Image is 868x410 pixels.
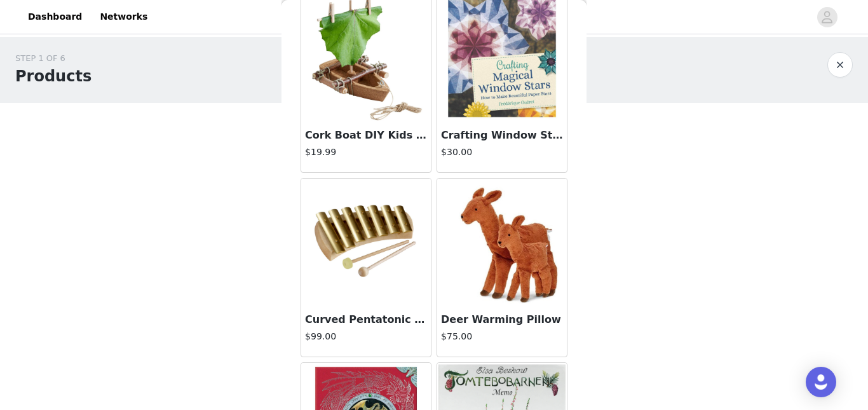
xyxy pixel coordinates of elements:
[305,330,427,343] h4: $99.00
[302,179,430,306] img: Curved Pentatonic Glockenspiel
[15,52,92,65] div: STEP 1 OF 6
[305,146,427,159] h4: $19.99
[441,312,563,327] h3: Deer Warming Pillow
[441,146,563,159] h4: $30.00
[806,367,836,397] div: Open Intercom Messenger
[305,128,427,143] h3: Cork Boat DIY Kids Activity Kit
[441,128,563,143] h3: Crafting Window Stars Book with Window Star Paper Set
[20,3,90,31] a: Dashboard
[438,179,566,306] img: Deer Warming Pillow
[821,7,833,27] div: avatar
[92,3,155,31] a: Networks
[15,65,92,88] h1: Products
[305,312,427,327] h3: Curved Pentatonic Glockenspiel
[441,330,563,343] h4: $75.00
